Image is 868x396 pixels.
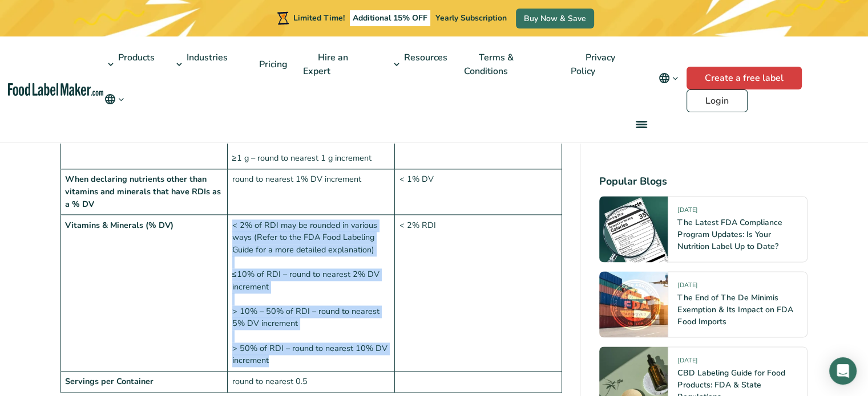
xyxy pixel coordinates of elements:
span: [DATE] [677,206,697,219]
span: Limited Time! [293,13,345,23]
a: Hire an Expert [303,36,348,92]
span: Hire an Expert [303,51,348,77]
a: Create a free label [687,67,802,89]
td: < 2% RDI [395,215,562,371]
a: menu [622,106,659,142]
a: The End of The De Minimis Exemption & Its Impact on FDA Food Imports [677,292,793,327]
span: Terms & Conditions [464,51,514,77]
a: Resources [389,36,449,92]
a: Privacy Policy [571,36,615,92]
span: Industries [183,51,228,64]
a: Terms & Conditions [464,36,520,92]
span: Additional 15% OFF [350,10,430,26]
td: < 2% of RDI may be rounded in various ways (Refer to the FDA Food Labeling Guide for a more detai... [228,215,395,371]
td: round to nearest 1% DV increment [228,169,395,215]
a: The Latest FDA Compliance Program Updates: Is Your Nutrition Label Up to Date? [677,217,782,252]
button: Change language [103,92,126,106]
span: Products [115,51,156,64]
a: Industries [171,36,228,92]
h4: Popular Blogs [599,174,808,189]
span: [DATE] [677,356,697,369]
a: Buy Now & Save [516,9,594,28]
a: Products [103,36,156,92]
span: [DATE] [677,281,697,294]
td: round to nearest 0.5 [228,371,395,393]
span: Pricing [256,58,289,71]
div: Open Intercom Messenger [829,357,857,385]
td: < 1% DV [395,169,562,215]
strong: When declaring nutrients other than vitamins and minerals that have RDIs as a % DV [65,173,221,209]
strong: Vitamins & Minerals (% DV) [65,219,173,231]
a: Pricing [244,43,300,85]
span: Privacy Policy [571,51,615,77]
strong: Servings per Container [65,375,154,387]
span: Yearly Subscription [435,13,507,23]
a: Login [687,89,748,112]
span: Resources [401,51,449,64]
button: Change language [651,67,687,89]
a: Food Label Maker homepage [8,83,103,96]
